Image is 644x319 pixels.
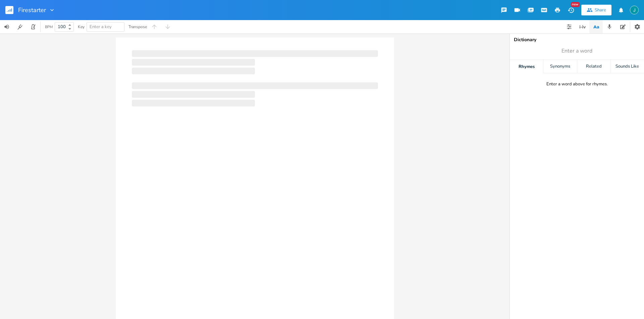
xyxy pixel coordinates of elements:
[90,24,112,30] span: Enter a key
[564,4,578,16] button: New
[630,6,639,14] img: J Molnar
[561,47,592,55] span: Enter a word
[611,60,644,73] div: Sounds Like
[546,81,608,87] div: Enter a word above for rhymes.
[45,25,53,29] div: BPM
[571,2,580,7] div: New
[581,5,611,15] button: Share
[128,25,147,29] div: Transpose
[543,60,577,73] div: Synonyms
[18,7,46,13] span: Firestarter
[577,60,610,73] div: Related
[510,60,543,73] div: Rhymes
[595,7,606,13] div: Share
[514,37,640,42] div: Dictionary
[78,25,85,29] div: Key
